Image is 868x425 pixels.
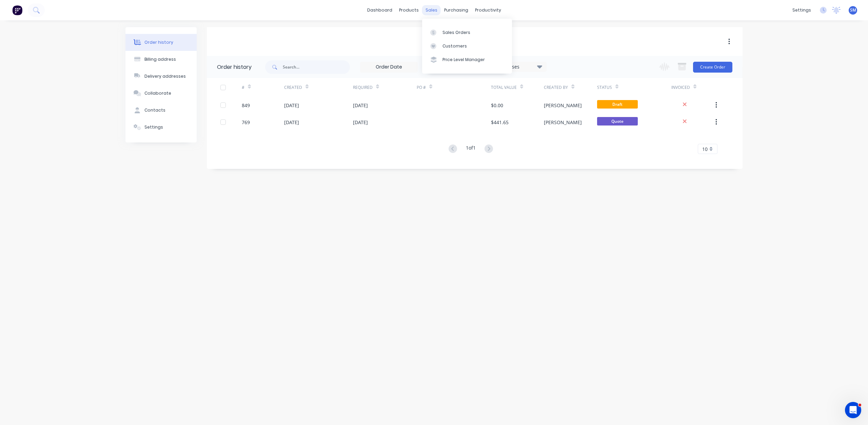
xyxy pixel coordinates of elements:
[422,39,512,53] a: Customers
[422,53,512,66] a: Price Level Manager
[284,84,302,91] div: Created
[789,5,814,15] div: settings
[544,119,582,126] div: [PERSON_NAME]
[417,84,426,91] div: PO #
[242,119,250,126] div: 769
[125,51,197,68] button: Billing address
[144,90,171,96] div: Collaborate
[597,84,612,91] div: Status
[283,60,350,74] input: Search...
[144,107,165,113] div: Contacts
[544,102,582,109] div: [PERSON_NAME]
[544,78,597,97] div: Created By
[364,5,396,15] a: dashboard
[491,119,509,126] div: $441.65
[466,144,476,154] div: 1 of 1
[472,5,505,15] div: productivity
[441,5,472,15] div: purchasing
[671,78,714,97] div: Invoiced
[125,119,197,136] button: Settings
[242,102,250,109] div: 849
[242,78,284,97] div: #
[597,100,638,109] span: Draft
[144,39,173,45] div: Order history
[442,43,467,49] div: Customers
[422,5,441,15] div: sales
[491,84,517,91] div: Total Value
[125,85,197,102] button: Collaborate
[284,119,299,126] div: [DATE]
[125,68,197,85] button: Delivery addresses
[693,62,732,73] button: Create Order
[284,78,353,97] div: Created
[125,102,197,119] button: Contacts
[353,78,417,97] div: Required
[12,5,22,15] img: Factory
[702,146,708,153] span: 10
[144,56,176,62] div: Billing address
[217,63,252,71] div: Order history
[845,402,861,418] iframe: Intercom live chat
[850,7,856,13] span: SM
[353,119,368,126] div: [DATE]
[242,84,244,91] div: #
[125,34,197,51] button: Order history
[353,84,373,91] div: Required
[671,84,690,91] div: Invoiced
[396,5,422,15] div: products
[353,102,368,109] div: [DATE]
[284,102,299,109] div: [DATE]
[491,78,544,97] div: Total Value
[360,62,417,72] input: Order Date
[422,25,512,39] a: Sales Orders
[491,102,503,109] div: $0.00
[144,124,163,130] div: Settings
[544,84,568,91] div: Created By
[417,78,491,97] div: PO #
[489,63,546,71] div: 31 Statuses
[597,78,671,97] div: Status
[597,117,638,125] span: Quote
[144,73,186,79] div: Delivery addresses
[442,57,485,63] div: Price Level Manager
[442,30,470,36] div: Sales Orders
